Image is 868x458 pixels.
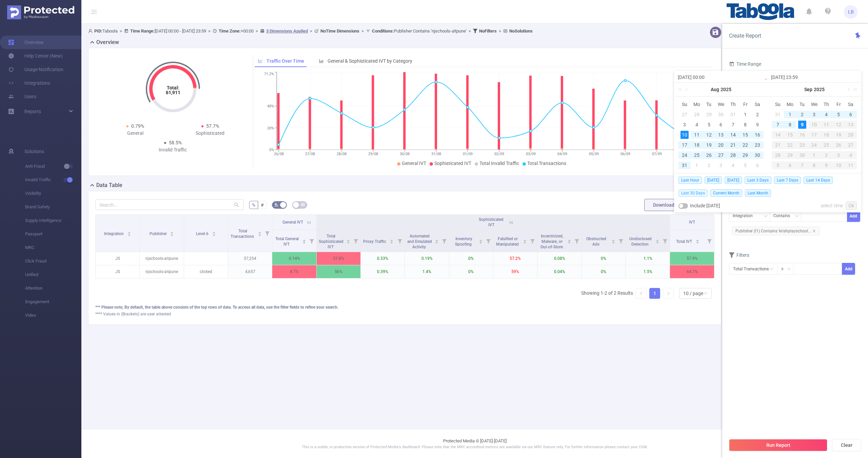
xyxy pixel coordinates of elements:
[88,28,533,34] span: Taboola [DATE] 00:00 - [DATE] 23:59 +00:00
[832,439,861,451] button: Clear
[813,83,825,96] a: 2025
[787,267,791,272] i: icon: down
[808,121,821,129] div: 10
[846,202,857,210] a: Ok
[7,5,74,19] img: Protected Media
[727,140,739,150] td: August 21, 2025
[678,109,691,120] td: July 27, 2025
[796,141,808,149] div: 23
[25,295,81,309] span: Engagement
[741,161,749,169] div: 5
[206,123,219,129] span: 57.7%
[820,130,832,140] td: September 18, 2025
[820,150,832,160] td: October 2, 2025
[703,150,715,160] td: August 26, 2025
[751,99,764,109] th: Sat
[644,199,693,211] button: Download PDF
[771,73,857,81] input: End date
[808,141,821,149] div: 24
[808,99,821,109] th: Wed
[691,150,703,160] td: August 25, 2025
[509,28,533,34] b: No Solutions
[267,58,304,64] span: Traffic Over Time
[715,99,727,109] th: Wed
[25,214,81,227] span: Supply Intelligence
[772,120,784,130] td: September 7, 2025
[845,151,857,159] div: 4
[784,99,796,109] th: Mon
[402,161,426,166] span: General IVT
[652,152,662,156] tspan: 07/09
[798,121,806,129] div: 9
[753,131,762,139] div: 16
[796,101,808,107] span: Tu
[25,173,81,187] span: Invalid Traffic
[784,151,796,159] div: 29
[274,152,283,156] tspan: 26/08
[739,120,751,130] td: August 8, 2025
[832,130,845,140] td: September 19, 2025
[683,288,703,298] div: 10 / page
[678,130,691,140] td: August 10, 2025
[96,38,119,46] h2: Overview
[729,121,737,129] div: 7
[751,150,764,160] td: August 30, 2025
[678,160,691,170] td: August 31, 2025
[717,151,725,159] div: 27
[804,83,813,96] a: Sep
[372,28,467,34] span: Publisher Contains 'njschools-aitpune'
[772,161,784,169] div: 5
[729,161,737,169] div: 4
[781,263,788,274] div: ≥
[796,131,808,139] div: 16
[832,99,845,109] th: Fri
[772,141,784,149] div: 21
[400,152,410,156] tspan: 30/08
[842,263,855,275] button: Add
[678,99,691,109] th: Sun
[727,150,739,160] td: August 28, 2025
[666,291,670,295] i: icon: right
[715,150,727,160] td: August 27, 2025
[850,83,859,96] a: Next year (Control + right)
[703,140,715,150] td: August 19, 2025
[729,33,761,39] span: Create Report
[808,151,821,159] div: 1
[135,146,210,153] div: Invalid Traffic
[705,121,713,129] div: 5
[845,140,857,150] td: September 27, 2025
[258,59,263,63] i: icon: line-chart
[820,151,832,159] div: 2
[680,110,689,119] div: 27
[751,120,764,130] td: August 9, 2025
[715,120,727,130] td: August 6, 2025
[25,241,81,254] span: MRC
[703,99,715,109] th: Tue
[479,161,519,166] span: Total Invalid Traffic
[267,126,274,130] tspan: 20%
[727,160,739,170] td: September 4, 2025
[753,161,762,169] div: 6
[739,101,751,107] span: Fr
[463,152,473,156] tspan: 01/09
[753,110,762,119] div: 2
[703,101,715,107] span: Tu
[717,131,725,139] div: 13
[772,131,784,139] div: 14
[319,59,324,63] i: icon: bar-chart
[741,131,749,139] div: 15
[639,291,643,295] i: icon: left
[173,130,248,137] div: Sophisticated
[751,101,764,107] span: Sa
[845,121,857,129] div: 13
[832,160,845,170] td: October 10, 2025
[254,28,260,34] span: >
[739,130,751,140] td: August 15, 2025
[678,140,691,150] td: August 17, 2025
[680,161,689,169] div: 31
[717,161,725,169] div: 3
[810,110,818,119] div: 3
[834,110,843,119] div: 5
[774,110,782,119] div: 31
[845,130,857,140] td: September 20, 2025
